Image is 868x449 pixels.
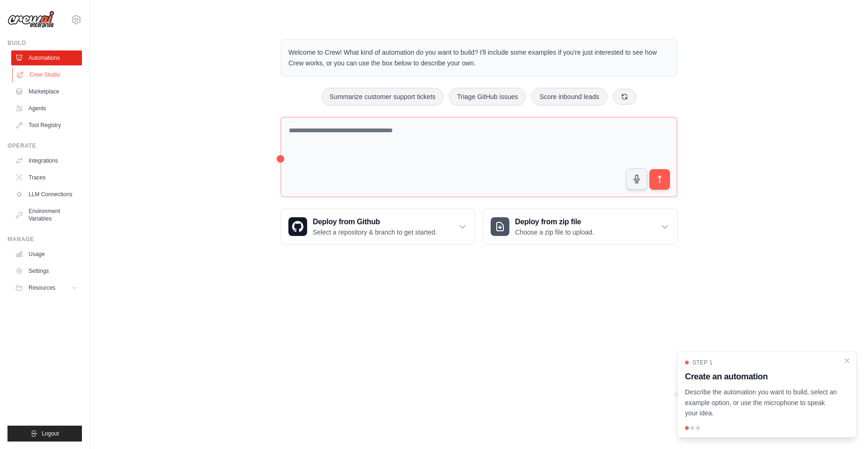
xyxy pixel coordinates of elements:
[449,88,526,106] button: Triage GitHub issues
[692,359,713,366] span: Step 1
[843,357,851,364] button: Close walkthrough
[7,11,54,29] img: Logo
[29,284,55,292] span: Resources
[7,235,82,243] div: Manage
[685,387,838,419] p: Describe the automation you want to build, select an example option, or use the microphone to spe...
[322,88,443,106] button: Summarize customer support tickets
[11,187,82,202] a: LLM Connections
[11,247,82,262] a: Usage
[313,216,437,228] h3: Deploy from Github
[288,47,669,69] p: Welcome to Crew! What kind of automation do you want to build? I'll include some examples if you'...
[11,280,82,295] button: Resources
[531,88,607,106] button: Score inbound leads
[515,228,594,237] p: Choose a zip file to upload.
[11,84,82,99] a: Marketplace
[11,170,82,185] a: Traces
[11,153,82,168] a: Integrations
[12,67,83,82] a: Crew Studio
[7,426,82,442] button: Logout
[11,50,82,65] a: Automations
[7,142,82,150] div: Operate
[11,204,82,226] a: Environment Variables
[515,216,594,228] h3: Deploy from zip file
[11,101,82,116] a: Agents
[685,370,838,383] h3: Create an automation
[821,404,868,449] iframe: Chat Widget
[7,39,82,47] div: Build
[313,228,437,237] p: Select a repository & branch to get started.
[11,118,82,133] a: Tool Registry
[42,430,59,437] span: Logout
[11,264,82,278] a: Settings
